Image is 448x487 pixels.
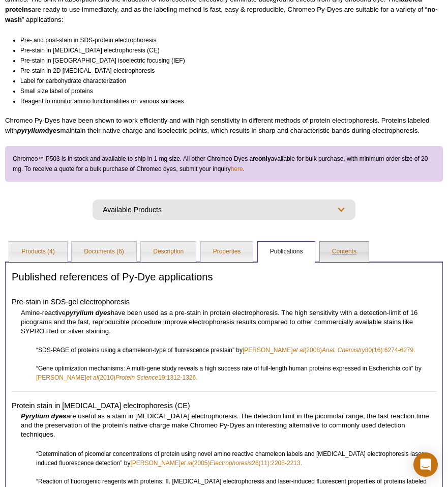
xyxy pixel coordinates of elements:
[21,412,436,439] p: are useful as a stain in [MEDICAL_DATA] electrophoresis. The detection limit in the picomolar ran...
[231,164,243,174] a: here
[86,374,98,381] i: et al
[36,449,427,468] dd: “Determination of picomolar concentrations of protein using novel amino reactive chameleon labels...
[141,242,196,262] a: Description
[36,364,427,382] dd: “Gene optimization mechanisms: A multi-gene study reveals a high success rate of full-length huma...
[21,308,436,336] p: Amine-reactive have been used as a pre-stain in protein electrophoresis. The high sensitivity wit...
[12,297,436,306] h4: Pre-stain in SDS-gel electrophoresis
[20,76,434,86] li: Label for carbohydrate characterization
[5,116,443,136] p: Chromeo Py-Dyes have been shown to work efficiently and with high sensitivity in different method...
[5,6,438,23] strong: no-wash
[201,242,253,262] a: Properties
[36,373,198,382] a: [PERSON_NAME]et al(2010)Protein Science19:1312-1326.
[20,55,434,66] li: Pre-stain in [GEOGRAPHIC_DATA] isoelectric focusing (IEF)
[20,86,434,96] li: Small size label of proteins
[20,35,434,45] li: Pre- and post-stain in SDS-protein electrophoresis
[20,66,434,76] li: Pre-stain in 2D [MEDICAL_DATA] electrophoresis
[293,347,305,354] i: et al
[181,460,192,467] i: et al
[36,346,427,355] dd: “SDS-PAGE of proteins using a chameleon-type of fluorescence prestain” by
[243,346,415,355] a: [PERSON_NAME]et al(2008)Anal. Chemistry80(16):6274-6279.
[66,309,111,317] strong: pyrylium dyes
[17,127,60,134] strong: dyes
[130,459,302,468] a: [PERSON_NAME]et al(2005)Electrophoresis26(11):2208-2213.
[115,374,158,381] em: Protein Science
[258,155,271,162] strong: only
[12,271,213,282] span: Published references of Py-Dye applications
[258,242,315,262] a: Publications
[72,242,136,262] a: Documents (6)
[17,127,45,134] em: pyrylium
[5,146,443,182] div: Chromeo™ P503 is in stock and available to ship in 1 mg size. All other Chromeo Dyes are availabl...
[20,96,434,106] li: Reagent to monitor amino functionalities on various surfaces
[320,242,369,262] a: Contents
[21,412,66,420] em: Pyrylium dyes
[413,452,438,477] div: Open Intercom Messenger
[9,242,67,262] a: Products (4)
[210,460,252,467] em: Electrophoresis
[322,347,365,354] em: Anal. Chemistry
[20,45,434,55] li: Pre-stain in [MEDICAL_DATA] electrophoresis (CE)
[12,401,436,410] h4: Protein stain in [MEDICAL_DATA] electrophoresis (CE)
